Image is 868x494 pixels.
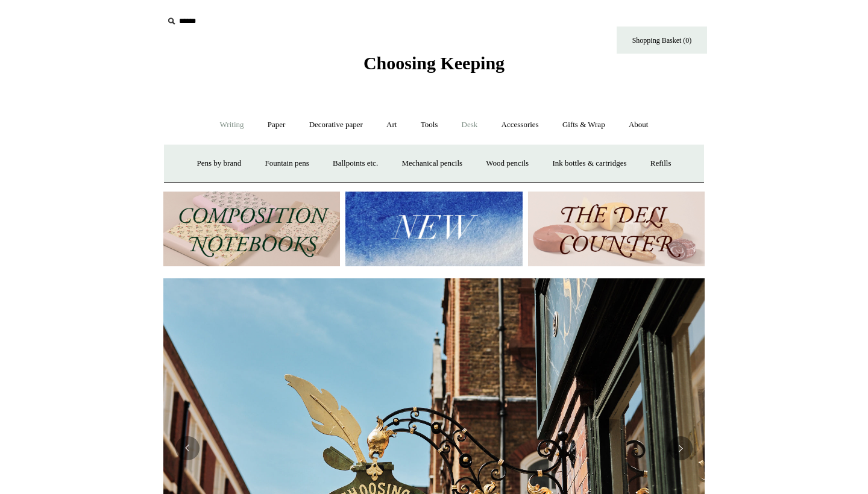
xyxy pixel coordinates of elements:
a: Accessories [491,109,550,141]
a: Choosing Keeping [363,63,505,71]
a: Wood pencils [475,148,539,180]
a: Desk [451,109,489,141]
a: Ballpoints etc. [322,148,389,180]
img: The Deli Counter [528,192,705,267]
span: Choosing Keeping [363,53,505,73]
a: Decorative paper [298,109,374,141]
a: Writing [209,109,255,141]
img: New.jpg__PID:f73bdf93-380a-4a35-bcfe-7823039498e1 [345,192,522,267]
button: Next [668,436,693,460]
a: Fountain pens [254,148,319,180]
button: Previous [175,436,200,460]
a: Paper [257,109,297,141]
a: Art [376,109,407,141]
a: Mechanical pencils [391,148,473,180]
a: Pens by brand [186,148,253,180]
img: 202302 Composition ledgers.jpg__PID:69722ee6-fa44-49dd-a067-31375e5d54ec [163,192,340,267]
a: About [618,109,659,141]
a: Tools [410,109,449,141]
a: Ink bottles & cartridges [541,148,637,180]
a: Shopping Basket (0) [617,27,707,54]
a: Refills [640,148,682,180]
a: Gifts & Wrap [552,109,616,141]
